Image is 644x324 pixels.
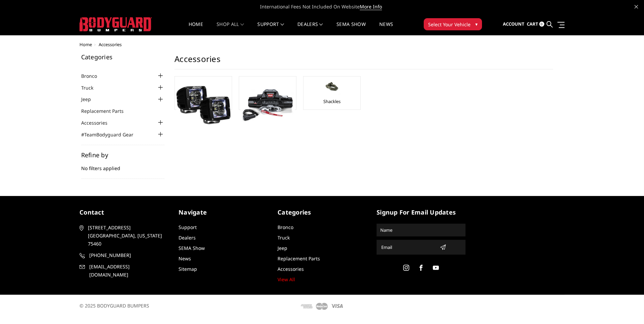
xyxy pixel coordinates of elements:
[88,224,166,248] span: [STREET_ADDRESS] [GEOGRAPHIC_DATA], [US_STATE] 75460
[174,54,553,69] h1: Accessories
[79,41,92,47] a: Home
[81,152,165,158] h5: Refine by
[278,234,290,241] a: Truck
[79,251,168,259] a: [PHONE_NUMBER]
[503,15,524,33] a: Account
[81,72,105,79] a: Bronco
[81,96,99,103] a: Jeep
[217,22,244,35] a: shop all
[278,245,287,251] a: Jeep
[89,263,167,279] span: [EMAIL_ADDRESS][DOMAIN_NAME]
[378,225,464,235] input: Name
[253,98,282,104] a: Warn Winches
[179,234,196,241] a: Dealers
[297,22,323,35] a: Dealers
[323,98,341,104] a: Shackles
[278,208,366,217] h5: Categories
[89,251,167,259] span: [PHONE_NUMBER]
[428,21,471,28] span: Select Your Vehicle
[79,263,168,279] a: [EMAIL_ADDRESS][DOMAIN_NAME]
[81,84,102,91] a: Truck
[257,22,284,35] a: Support
[527,15,544,33] a: Cart 0
[179,224,197,230] a: Support
[377,208,465,217] h5: signup for email updates
[475,21,478,28] span: ▾
[179,266,197,272] a: Sitemap
[179,208,267,217] h5: Navigate
[179,245,205,251] a: SEMA Show
[99,41,122,47] span: Accessories
[379,242,437,253] input: Email
[79,302,149,309] span: © 2025 BODYGUARD BUMPERS
[503,21,524,27] span: Account
[278,255,320,262] a: Replacement Parts
[278,266,304,272] a: Accessories
[81,107,132,115] a: Replacement Parts
[539,22,544,27] span: 0
[189,98,217,104] a: Rigid Lighting
[179,255,191,262] a: News
[278,224,293,230] a: Bronco
[379,22,393,35] a: News
[360,3,382,10] a: More Info
[424,18,482,30] button: Select Your Vehicle
[81,131,142,138] a: #TeamBodyguard Gear
[336,22,366,35] a: SEMA Show
[81,119,116,126] a: Accessories
[189,22,203,35] a: Home
[278,276,295,283] a: View All
[527,21,538,27] span: Cart
[79,208,168,217] h5: contact
[79,17,152,31] img: BODYGUARD BUMPERS
[81,54,165,60] h5: Categories
[81,152,165,179] div: No filters applied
